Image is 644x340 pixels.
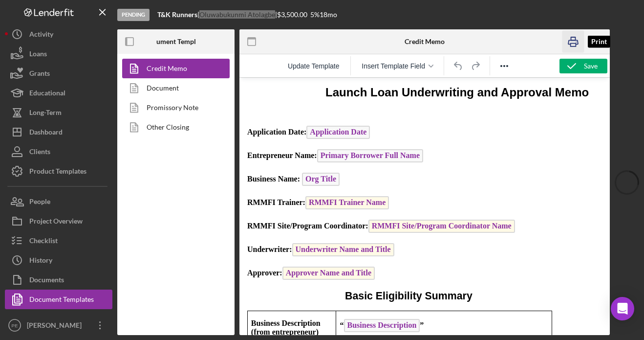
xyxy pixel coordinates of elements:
[5,103,112,122] button: Long-Term
[29,250,52,272] div: History
[29,142,50,164] div: Clients
[12,323,18,328] text: PE
[144,38,208,45] b: Document Templates
[320,11,337,19] div: 18 mo
[29,103,62,125] div: Long-Term
[24,316,88,338] div: [PERSON_NAME]
[5,270,112,290] button: Documents
[5,231,112,250] button: Checklist
[122,78,225,98] a: Document
[584,59,598,73] div: Save
[277,11,310,19] div: $3,500.00
[5,142,112,161] button: Clients
[405,38,445,45] b: Credit Memo
[29,192,50,214] div: People
[29,161,86,183] div: Product Templates
[157,10,197,19] b: T&K Runners
[288,62,340,70] span: Update Template
[5,290,112,309] button: Document Templates
[357,59,438,73] button: Insert Template Field
[122,117,225,137] a: Other Closing
[5,83,112,103] button: Educational
[157,11,199,19] div: |
[611,297,634,320] div: Open Intercom Messenger
[29,270,64,292] div: Documents
[362,62,425,70] span: Insert Template Field
[122,98,225,117] a: Promissory Note
[122,59,225,78] a: Credit Memo
[29,211,83,233] div: Project Overview
[117,9,150,21] div: Pending
[5,122,112,142] button: Dashboard
[29,83,65,105] div: Educational
[105,241,181,254] span: Business Description
[5,211,112,231] button: Project Overview
[496,59,513,73] button: Reveal or hide additional toolbar items
[101,243,185,251] span: “ ”
[29,122,63,144] div: Dashboard
[310,11,320,19] div: 5 %
[29,64,50,86] div: Grants
[283,59,344,73] button: Reset the template to the current product template value
[5,250,112,270] button: History
[559,59,607,73] button: Save
[29,44,47,66] div: Loans
[450,59,467,73] button: Undo
[239,78,610,335] iframe: Rich Text Area
[29,24,53,46] div: Activity
[5,316,112,335] button: PE[PERSON_NAME]
[5,64,112,83] button: Grants
[5,24,112,44] button: Activity
[5,192,112,211] button: People
[199,11,277,19] div: Oluwabukunmi Atolagbe |
[29,290,94,312] div: Document Templates
[12,241,81,258] span: Business Description (from entrepreneur)
[29,231,58,253] div: Checklist
[5,44,112,64] button: Loans
[5,161,112,181] button: Product Templates
[467,59,484,73] button: Redo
